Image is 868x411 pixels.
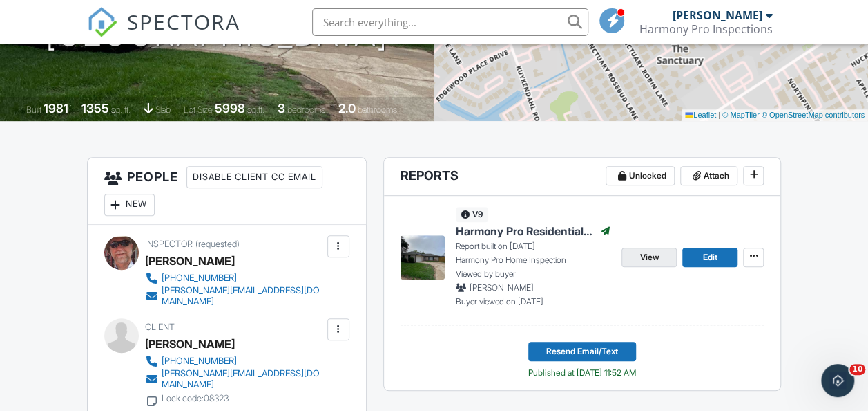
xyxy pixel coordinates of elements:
span: SPECTORA [127,7,240,36]
div: 3 [278,101,285,116]
img: The Best Home Inspection Software - Spectora [87,7,117,37]
div: Disable Client CC Email [186,166,322,188]
a: © MapTiler [722,111,760,119]
a: Leaflet [685,111,716,119]
input: Search everything... [312,8,588,36]
div: [PHONE_NUMBER] [162,273,237,284]
span: (requested) [195,239,240,249]
span: sq.ft. [247,104,264,115]
a: [PHONE_NUMBER] [145,354,324,368]
a: SPECTORA [87,19,240,48]
span: Inspector [145,239,193,249]
div: [PERSON_NAME] [145,334,235,354]
span: 10 [849,364,865,375]
span: | [718,111,720,119]
span: bathrooms [358,104,397,115]
div: 5998 [215,101,245,116]
div: [PERSON_NAME] [145,250,235,271]
a: [PERSON_NAME][EMAIL_ADDRESS][DOMAIN_NAME] [145,368,324,390]
span: Built [26,104,41,115]
div: [PHONE_NUMBER] [162,356,237,367]
div: [PERSON_NAME][EMAIL_ADDRESS][DOMAIN_NAME] [162,368,324,390]
div: Lock code:08323 [162,393,229,404]
span: Lot Size [184,104,213,115]
iframe: Intercom live chat [821,364,854,397]
span: slab [155,104,171,115]
span: Client [145,322,175,332]
div: Harmony Pro Inspections [639,22,772,36]
h3: People [88,158,366,225]
span: bedrooms [287,104,325,115]
span: sq. ft. [111,104,131,115]
div: New [104,194,155,216]
div: 1981 [44,101,68,116]
div: [PERSON_NAME][EMAIL_ADDRESS][DOMAIN_NAME] [162,285,324,307]
a: [PERSON_NAME][EMAIL_ADDRESS][DOMAIN_NAME] [145,285,324,307]
div: 2.0 [338,101,356,116]
div: [PERSON_NAME] [672,8,762,22]
a: © OpenStreetMap contributors [762,111,865,119]
a: [PHONE_NUMBER] [145,271,324,285]
div: 1355 [81,101,109,116]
